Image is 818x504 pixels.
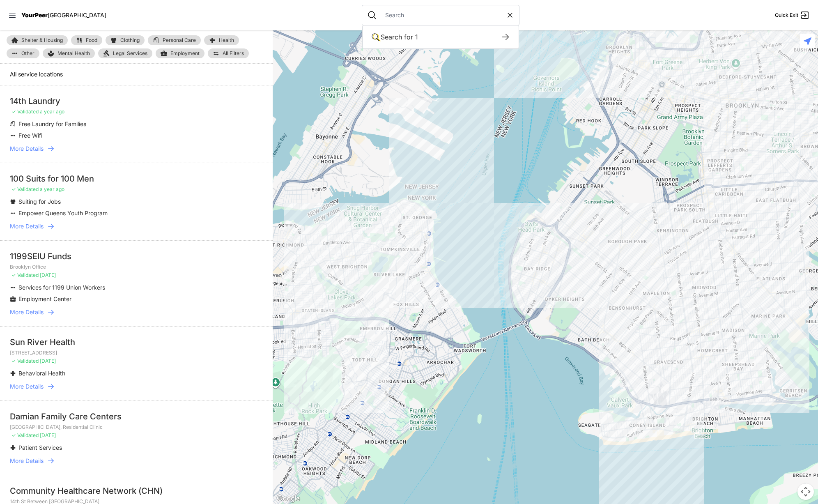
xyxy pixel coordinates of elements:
[120,38,140,43] span: Clothing
[106,35,145,45] a: Clothing
[71,35,102,45] a: Food
[10,222,263,230] a: More Details
[21,13,106,18] a: YourPeer[GEOGRAPHIC_DATA]
[40,108,64,115] span: a year ago
[10,264,263,270] p: Brooklyn Office
[156,48,204,58] a: Employment
[7,48,39,58] a: Other
[57,50,90,57] span: Mental Health
[381,33,413,41] span: Search for
[275,493,302,504] a: Open this area in Google Maps (opens a new window)
[10,485,263,497] div: Community Healthcare Network (CHN)
[148,35,201,45] a: Personal Care
[10,71,63,78] span: All service locations
[98,48,152,58] a: Legal Services
[43,48,95,58] a: Mental Health
[219,38,234,43] span: Health
[11,272,39,278] span: ✓ Validated
[275,493,302,504] img: Google
[10,308,263,316] a: More Details
[10,382,44,391] span: More Details
[11,108,39,115] span: ✓ Validated
[10,382,263,391] a: More Details
[10,95,263,107] div: 14th Laundry
[86,38,97,43] span: Food
[18,295,71,302] span: Employment Center
[40,186,64,192] span: a year ago
[10,411,263,422] div: Damian Family Care Centers
[775,12,798,18] span: Quick Exit
[40,358,56,364] span: [DATE]
[40,432,56,438] span: [DATE]
[18,198,61,205] span: Suiting for Jobs
[10,251,263,262] div: 1199SEIU Funds
[18,120,86,127] span: Free Laundry for Families
[10,222,44,230] span: More Details
[10,350,263,356] p: [STREET_ADDRESS]
[204,35,239,45] a: Health
[208,48,249,58] a: All Filters
[21,12,48,18] span: YourPeer
[21,38,63,43] span: Shelter & Housing
[18,209,108,216] span: Empower Queens Youth Program
[10,457,263,465] a: More Details
[7,35,68,45] a: Shelter & Housing
[10,145,44,153] span: More Details
[18,370,65,377] span: Behavioral Health
[10,308,44,316] span: More Details
[380,11,506,19] input: Search
[415,33,418,41] span: 1
[163,38,196,43] span: Personal Care
[40,272,56,278] span: [DATE]
[18,132,42,139] span: Free Wifi
[113,50,147,57] span: Legal Services
[10,424,263,430] p: [GEOGRAPHIC_DATA], Residential Clinic
[18,284,105,291] span: Services for 1199 Union Workers
[10,336,263,348] div: Sun River Health
[10,173,263,184] div: 100 Suits for 100 Men
[10,457,44,465] span: More Details
[48,12,106,18] span: [GEOGRAPHIC_DATA]
[18,444,62,451] span: Patient Services
[11,358,39,364] span: ✓ Validated
[21,51,34,56] span: Other
[797,483,814,500] button: Map camera controls
[775,10,810,20] a: Quick Exit
[11,432,39,438] span: ✓ Validated
[10,145,263,153] a: More Details
[170,50,200,57] span: Employment
[223,51,244,56] span: All Filters
[11,186,39,192] span: ✓ Validated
